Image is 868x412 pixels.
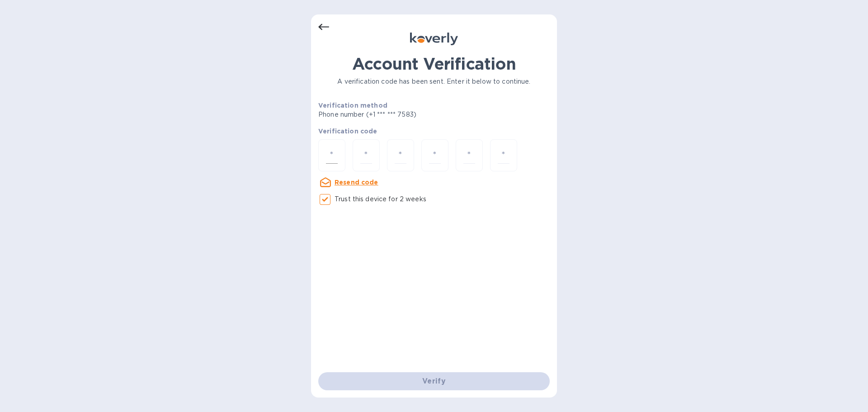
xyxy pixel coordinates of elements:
h1: Account Verification [318,54,550,73]
p: Phone number (+1 *** *** 7583) [318,110,486,119]
b: Verification method [318,102,387,109]
u: Resend code [335,179,378,186]
p: A verification code has been sent. Enter it below to continue. [318,77,550,86]
p: Verification code [318,127,550,136]
p: Trust this device for 2 weeks [335,194,426,204]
